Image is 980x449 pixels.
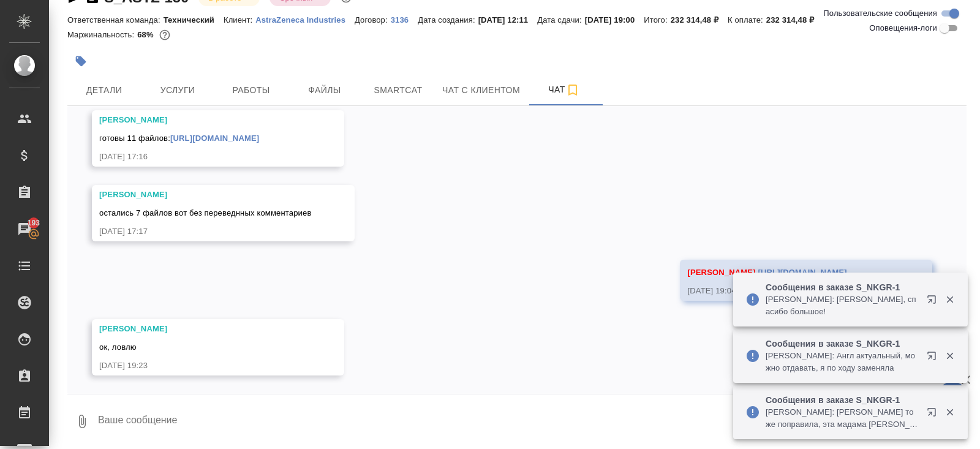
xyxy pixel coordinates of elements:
[99,114,301,126] div: [PERSON_NAME]
[919,344,949,373] button: Открыть в новой вкладке
[687,285,889,297] div: [DATE] 19:04
[766,394,919,406] p: Сообщения в заказе S_NKGR-1
[766,281,919,293] p: Сообщения в заказе S_NKGR-1
[20,217,48,229] span: 193
[295,83,354,98] span: Файлы
[148,83,207,98] span: Услуги
[170,134,259,143] a: [URL][DOMAIN_NAME]
[585,15,644,25] p: [DATE] 19:00
[355,15,391,25] p: Договор:
[478,15,538,25] p: [DATE] 12:11
[391,14,418,25] a: 3136
[75,83,134,98] span: Детали
[255,15,355,25] p: AstraZeneca Industries
[164,15,224,25] p: Технический
[766,15,823,25] p: 232 314,48 ₽
[369,83,428,98] span: Smartcat
[869,22,937,34] span: Оповещения-логи
[391,15,418,25] p: 3136
[3,214,46,244] a: 193
[937,294,962,305] button: Закрыть
[766,350,919,374] p: [PERSON_NAME]: Англ актуальный, можно отдавать, я по ходу заменяла
[766,338,919,350] p: Сообщения в заказе S_NKGR-1
[937,407,962,418] button: Закрыть
[222,83,281,98] span: Работы
[766,293,919,318] p: [PERSON_NAME]: [PERSON_NAME], спасибо большое!
[99,225,312,238] div: [DATE] 17:17
[766,406,919,431] p: [PERSON_NAME]: [PERSON_NAME] тоже поправила, эта мадама [PERSON_NAME] проигнорила. Заведу реклу н...
[99,360,301,372] div: [DATE] 19:23
[99,151,301,163] div: [DATE] 17:16
[157,27,173,43] button: 62786.79 RUB;
[99,134,259,143] span: готовы 11 файлов:
[255,14,355,25] a: AstraZeneca Industries
[671,15,728,25] p: 232 314,48 ₽
[99,323,301,335] div: [PERSON_NAME]
[99,189,312,201] div: [PERSON_NAME]
[137,30,156,39] p: 68%
[758,268,847,277] a: [URL][DOMAIN_NAME]
[919,400,949,429] button: Открыть в новой вкладке
[67,30,137,39] p: Маржинальность:
[687,268,755,277] span: [PERSON_NAME]
[535,82,594,97] span: Чат
[937,350,962,361] button: Закрыть
[442,83,520,98] span: Чат с клиентом
[67,15,164,25] p: Ответственная команда:
[728,15,766,25] p: К оплате:
[418,15,478,25] p: Дата создания:
[823,7,937,20] span: Пользовательские сообщения
[537,15,584,25] p: Дата сдачи:
[224,15,255,25] p: Клиент:
[99,342,137,352] span: ок, ловлю
[644,15,670,25] p: Итого:
[67,48,94,75] button: Добавить тэг
[919,287,949,317] button: Открыть в новой вкладке
[99,208,312,217] span: остались 7 файлов вот без переведнных комментариев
